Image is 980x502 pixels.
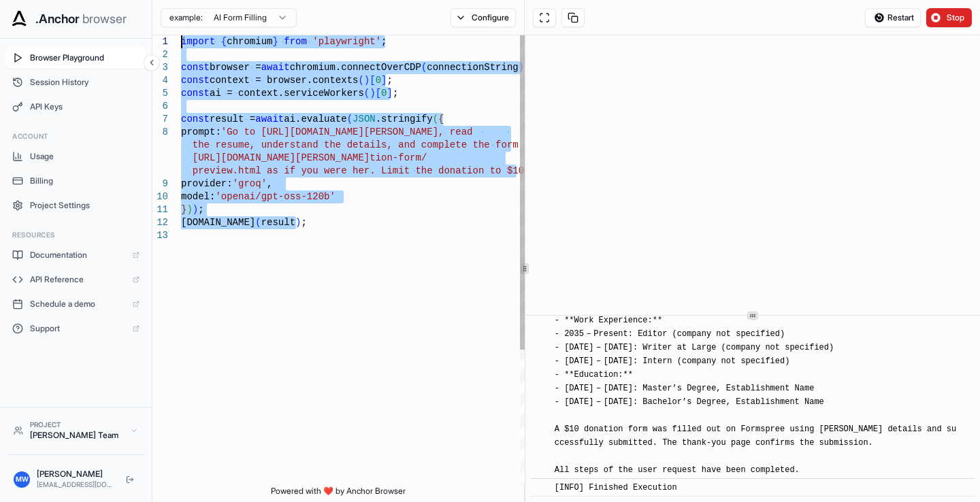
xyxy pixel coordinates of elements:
[193,139,478,150] span: the resume, understand the details, and complete t
[169,12,203,23] span: example:
[451,8,517,27] button: Configure
[387,75,392,86] span: ;
[376,114,433,124] span: .stringify
[478,165,536,176] span: n to $10.'
[364,88,370,99] span: (
[181,88,210,99] span: const
[438,114,444,124] span: {
[30,200,140,211] span: Project Settings
[5,318,146,339] a: Support
[364,75,370,86] span: )
[284,114,346,124] span: ai.evaluate
[538,481,544,495] span: ​
[210,88,364,99] span: ai = context.serviceWorkers
[555,248,957,475] span: [INFO] The resume for [PERSON_NAME] has been read and the details are: - **Full Name:** [PERSON_N...
[255,114,284,124] span: await
[37,469,115,480] div: [PERSON_NAME]
[30,323,126,334] span: Support
[947,12,966,23] span: Stop
[370,152,427,163] span: tion-form/
[221,127,461,137] span: 'Go to [URL][DOMAIN_NAME][PERSON_NAME], re
[5,47,146,69] button: Browser Playground
[152,61,168,74] div: 3
[30,420,123,430] div: Project
[152,216,168,229] div: 12
[181,62,210,73] span: const
[215,191,335,202] span: 'openai/gpt-oss-120b'
[376,88,381,99] span: [
[519,62,524,73] span: )
[271,486,406,502] span: Powered with ❤️ by Anchor Browser
[376,75,381,86] span: 0
[30,175,140,186] span: Billing
[926,8,972,27] button: Stop
[152,229,168,242] div: 13
[261,217,295,228] span: result
[16,474,29,484] span: MW
[233,178,267,189] span: 'groq'
[82,10,127,29] span: browser
[152,100,168,113] div: 6
[181,75,210,86] span: const
[427,62,518,73] span: connectionString
[8,8,30,30] img: Anchor Icon
[181,217,255,228] span: [DOMAIN_NAME]
[561,8,585,27] button: Copy session ID
[5,71,146,93] button: Session History
[181,178,233,189] span: provider:
[122,471,138,488] button: Logout
[5,96,146,118] button: API Keys
[7,414,145,446] button: Project[PERSON_NAME] Team
[30,299,126,309] span: Schedule a demo
[152,113,168,126] div: 7
[12,131,140,141] h3: Account
[261,62,290,73] span: await
[152,190,168,203] div: 10
[393,88,398,99] span: ;
[370,75,375,86] span: [
[186,204,192,215] span: )
[30,274,126,285] span: API Reference
[152,74,168,87] div: 4
[152,126,168,139] div: 8
[210,62,261,73] span: browser =
[227,36,272,47] span: chromium
[865,8,921,27] button: Restart
[370,88,375,99] span: )
[210,114,255,124] span: result =
[295,217,301,228] span: )
[301,217,306,228] span: ;
[12,230,140,240] h3: Resources
[5,269,146,290] a: API Reference
[358,75,363,86] span: (
[181,114,210,124] span: const
[347,114,353,124] span: (
[478,139,536,150] span: he form at
[210,75,358,86] span: context = browser.contexts
[312,36,381,47] span: 'playwright'
[37,480,115,490] div: [EMAIL_ADDRESS][DOMAIN_NAME]
[5,146,146,167] button: Usage
[353,114,376,124] span: JSON
[381,36,387,47] span: ;
[433,114,438,124] span: (
[30,430,123,441] div: [PERSON_NAME] Team
[193,165,478,176] span: preview.html as if you were her. Limit the donatio
[30,52,140,63] span: Browser Playground
[887,12,914,23] span: Restart
[5,244,146,266] a: Documentation
[152,87,168,100] div: 5
[198,204,203,215] span: ;
[152,48,168,61] div: 2
[255,217,261,228] span: (
[152,203,168,216] div: 11
[221,36,227,47] span: {
[381,75,387,86] span: ]
[35,10,80,29] span: .Anchor
[461,127,473,137] span: ad
[30,101,140,112] span: API Keys
[290,62,421,73] span: chromium.connectOverCDP
[272,36,278,47] span: }
[152,35,168,48] div: 1
[5,195,146,216] button: Project Settings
